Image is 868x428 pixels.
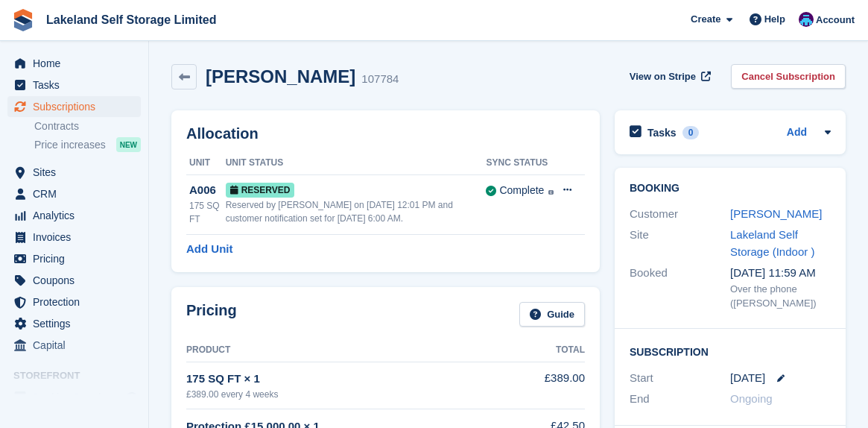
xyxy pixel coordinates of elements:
span: Tasks [33,75,122,95]
div: Over the phone ([PERSON_NAME]) [730,282,831,311]
th: Sync Status [486,151,554,175]
a: Add Unit [186,241,232,258]
span: Create [691,12,720,27]
span: Home [33,53,122,74]
a: menu [7,96,141,117]
h2: [PERSON_NAME] [206,66,355,86]
div: End [630,391,730,408]
div: [DATE] 11:59 AM [730,265,831,282]
div: 175 SQ FT [189,199,226,226]
h2: Allocation [186,125,585,142]
span: Booking Portal [33,387,122,408]
a: menu [7,53,141,74]
div: NEW [116,137,141,152]
span: Price increases [34,138,106,152]
span: Ongoing [730,392,773,405]
a: Cancel Subscription [731,64,846,89]
span: Account [816,13,855,28]
img: icon-info-grey-7440780725fd019a000dd9b08b2336e03edf1995a4989e88bcd33f0948082b44.svg [548,190,554,195]
a: Add [787,125,807,142]
a: Preview store [123,388,141,406]
div: Booked [630,265,730,311]
span: View on Stripe [630,69,696,84]
div: Reserved by [PERSON_NAME] on [DATE] 12:01 PM and customer notification set for [DATE] 6:00 AM. [226,198,487,225]
span: Coupons [33,270,122,291]
th: Unit Status [226,151,487,175]
div: 107784 [361,71,399,88]
a: menu [7,248,141,269]
span: Sites [33,162,122,183]
a: menu [7,227,141,248]
div: Site [630,227,730,260]
time: 2025-10-12 23:00:00 UTC [730,370,765,387]
span: Protection [33,292,122,312]
span: Pricing [33,248,122,269]
span: Analytics [33,205,122,226]
th: Unit [186,151,226,175]
a: menu [7,183,141,204]
div: 175 SQ FT × 1 [186,371,524,388]
a: menu [7,335,141,356]
span: CRM [33,183,122,204]
h2: Pricing [186,302,237,327]
a: menu [7,162,141,183]
a: View on Stripe [624,64,714,89]
div: £389.00 every 4 weeks [186,388,524,401]
div: A006 [189,182,226,199]
span: Help [764,12,785,27]
span: Capital [33,335,122,356]
h2: Booking [630,183,831,195]
div: Complete [499,183,544,198]
a: Lakeland Self Storage (Indoor ) [730,228,814,258]
img: stora-icon-8386f47178a22dfd0bd8f6a31ec36ba5ce8667c1dd55bd0f319d3a0aa187defe.svg [12,9,34,31]
h2: Tasks [647,126,677,139]
span: Storefront [13,368,148,383]
a: Contracts [34,119,141,133]
a: menu [7,387,141,408]
a: menu [7,313,141,334]
h2: Subscription [630,344,831,359]
span: Invoices [33,227,122,248]
a: menu [7,270,141,291]
th: Product [186,339,524,362]
a: menu [7,75,141,95]
a: Guide [519,302,585,327]
td: £389.00 [524,362,585,409]
a: menu [7,292,141,312]
div: 0 [682,126,700,139]
span: Subscriptions [33,96,122,117]
span: Reserved [226,183,295,198]
a: [PERSON_NAME] [730,207,822,220]
a: menu [7,205,141,226]
div: Start [630,370,730,387]
div: Customer [630,206,730,223]
th: Total [524,339,585,362]
a: Lakeland Self Storage Limited [40,7,223,32]
a: Price increases NEW [34,136,141,153]
img: David Dickson [799,12,814,27]
span: Settings [33,313,122,334]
